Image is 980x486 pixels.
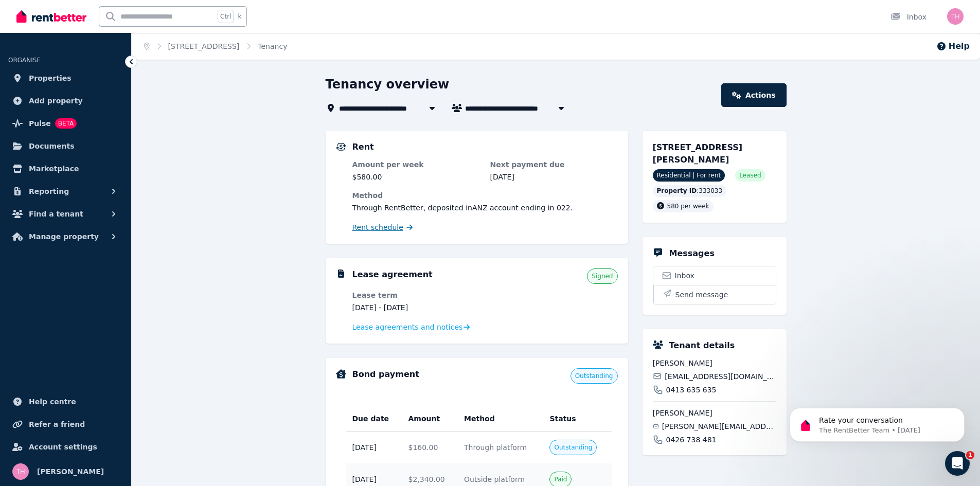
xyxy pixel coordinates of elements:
[8,57,41,64] span: ORGANISE
[966,451,974,459] span: 1
[554,443,592,452] span: Outstanding
[352,190,618,201] dt: Method
[29,72,72,84] span: Properties
[490,172,618,182] dd: [DATE]
[945,451,970,476] iframe: Intercom live chat
[352,222,403,232] span: Rent schedule
[575,372,613,380] span: Outstanding
[352,222,413,232] a: Rent schedule
[653,185,727,197] div: : 333033
[8,226,123,247] button: Manage property
[669,247,715,260] h5: Messages
[8,68,123,88] a: Properties
[665,371,776,382] span: [EMAIL_ADDRESS][DOMAIN_NAME]
[947,8,964,25] img: Tamara Heald
[739,171,761,179] span: Leased
[29,163,79,175] span: Marketplace
[662,421,776,431] span: [PERSON_NAME][EMAIL_ADDRESS][DOMAIN_NAME]
[8,414,123,435] a: Refer a friend
[653,266,776,285] a: Inbox
[653,169,725,182] span: Residential | For rent
[29,140,75,152] span: Documents
[653,408,776,418] span: [PERSON_NAME]
[352,204,573,212] span: Through RentBetter , deposited in ANZ account ending in 022 .
[721,83,786,107] a: Actions
[352,322,470,332] a: Lease agreements and notices
[936,40,970,52] button: Help
[8,204,123,224] button: Find a tenant
[669,339,735,352] h5: Tenant details
[29,95,83,107] span: Add property
[16,9,86,24] img: RentBetter
[675,271,694,281] span: Inbox
[666,385,717,395] span: 0413 635 635
[346,406,402,431] th: Due date
[168,42,240,50] a: [STREET_ADDRESS]
[352,302,480,313] dd: [DATE] - [DATE]
[29,117,51,130] span: Pulse
[8,91,123,111] a: Add property
[554,475,567,483] span: Paid
[37,465,104,478] span: [PERSON_NAME]
[667,203,709,210] span: 580 per week
[774,386,980,458] iframe: Intercom notifications message
[657,187,697,195] span: Property ID
[8,181,123,202] button: Reporting
[543,406,611,431] th: Status
[352,290,480,300] dt: Lease term
[258,41,287,51] span: Tenancy
[352,368,419,381] h5: Bond payment
[8,158,123,179] a: Marketplace
[336,369,346,379] img: Bond Details
[653,142,743,165] span: [STREET_ADDRESS][PERSON_NAME]
[352,474,396,484] span: [DATE]
[12,463,29,480] img: Tamara Heald
[666,435,717,445] span: 0426 738 481
[402,406,458,431] th: Amount
[675,290,728,300] span: Send message
[218,10,234,23] span: Ctrl
[8,437,123,457] a: Account settings
[653,285,776,304] button: Send message
[890,12,926,22] div: Inbox
[29,185,69,197] span: Reporting
[55,118,77,129] span: BETA
[490,159,618,170] dt: Next payment due
[29,441,97,453] span: Account settings
[29,230,99,243] span: Manage property
[352,172,480,182] dd: $580.00
[326,76,450,93] h1: Tenancy overview
[352,442,396,453] span: [DATE]
[653,358,776,368] span: [PERSON_NAME]
[29,208,83,220] span: Find a tenant
[402,431,458,464] td: $160.00
[29,395,76,408] span: Help centre
[8,136,123,156] a: Documents
[336,143,346,151] img: Rental Payments
[132,33,299,60] nav: Breadcrumb
[592,272,613,280] span: Signed
[352,268,433,281] h5: Lease agreement
[8,113,123,134] a: PulseBETA
[29,418,85,430] span: Refer a friend
[458,431,543,464] td: Through platform
[352,141,374,153] h5: Rent
[458,406,543,431] th: Method
[238,12,241,21] span: k
[352,159,480,170] dt: Amount per week
[352,322,463,332] span: Lease agreements and notices
[8,391,123,412] a: Help centre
